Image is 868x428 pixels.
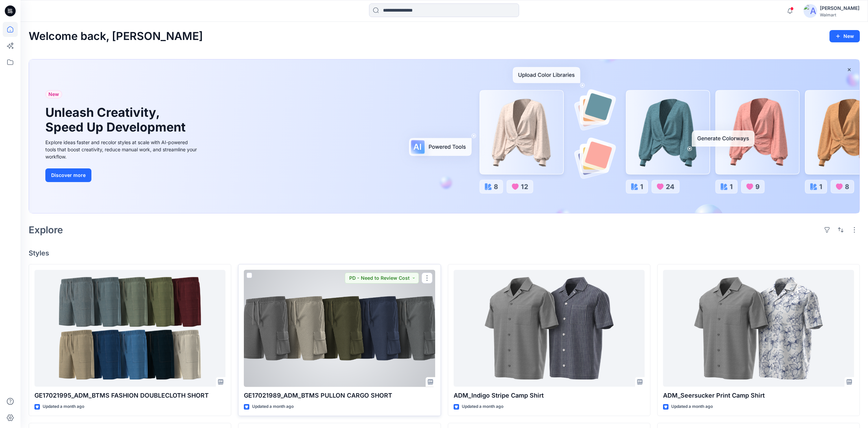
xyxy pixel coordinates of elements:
div: Walmart [820,12,859,17]
p: Updated a month ago [671,403,713,410]
a: ADM_Seersucker Print Camp Shirt [663,270,854,387]
h2: Welcome back, [PERSON_NAME] [29,30,203,43]
button: Discover more [45,168,91,182]
a: Discover more [45,168,199,182]
p: ADM_Seersucker Print Camp Shirt [663,391,854,400]
a: ADM_Indigo Stripe Camp Shirt [454,270,645,387]
p: Updated a month ago [43,403,84,410]
img: avatar [804,4,817,18]
h4: Styles [29,249,860,257]
p: ADM_Indigo Stripe Camp Shirt [454,391,645,400]
h2: Explore [29,224,63,235]
p: GE17021989_ADM_BTMS PULLON CARGO SHORT [244,391,435,400]
button: New [829,30,860,42]
span: New [48,90,59,98]
p: GE17021995_ADM_BTMS FASHION DOUBLECLOTH SHORT [34,391,225,400]
h1: Unleash Creativity, Speed Up Development [45,105,189,135]
p: Updated a month ago [252,403,294,410]
a: GE17021995_ADM_BTMS FASHION DOUBLECLOTH SHORT [34,270,225,387]
div: [PERSON_NAME] [820,4,859,12]
a: GE17021989_ADM_BTMS PULLON CARGO SHORT [244,270,435,387]
p: Updated a month ago [462,403,503,410]
div: Explore ideas faster and recolor styles at scale with AI-powered tools that boost creativity, red... [45,139,199,160]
